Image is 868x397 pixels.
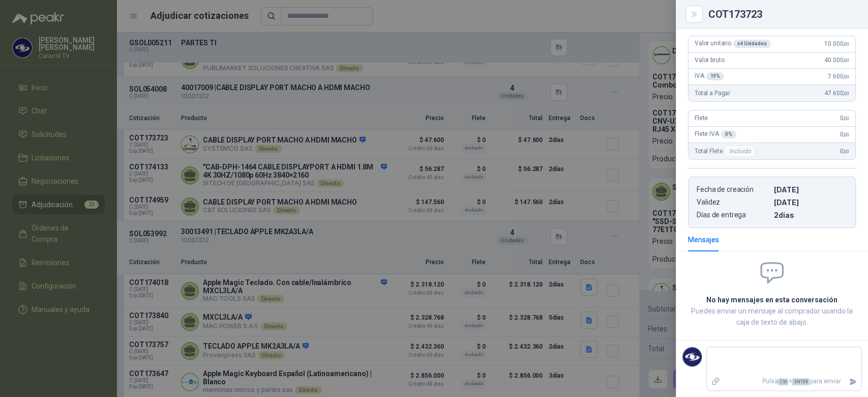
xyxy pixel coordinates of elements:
[843,149,849,154] span: ,00
[774,198,847,207] p: [DATE]
[695,72,724,80] span: IVA
[843,41,849,47] span: ,00
[843,132,849,137] span: ,00
[708,9,856,19] div: COT173723
[843,116,849,121] span: ,00
[706,72,725,80] div: 19 %
[824,90,849,97] span: 47.600
[843,91,849,96] span: ,00
[695,40,771,48] span: Valor unitario
[845,373,861,390] button: Enviar
[840,148,849,155] span: 0
[688,294,856,305] h2: No hay mensajes en esta conversación
[695,130,736,138] span: Flete IVA
[824,40,849,47] span: 10.000
[695,145,757,157] span: Total Flete
[843,74,849,79] span: ,00
[724,373,845,390] p: Pulsa + para enviar
[824,56,849,64] span: 40.000
[695,115,708,122] span: Flete
[707,373,724,390] label: Adjuntar archivos
[792,378,810,385] span: ENTER
[840,131,849,138] span: 0
[695,90,730,97] span: Total a Pagar
[688,234,719,245] div: Mensajes
[733,40,771,48] div: x 4 Unidades
[725,145,755,157] div: Incluido
[688,8,700,20] button: Close
[828,73,849,80] span: 7.600
[682,347,702,366] img: Company Logo
[695,56,724,64] span: Valor bruto
[774,185,847,194] p: [DATE]
[688,305,856,328] p: Puedes enviar un mensaje al comprador usando la caja de texto de abajo.
[697,185,770,194] p: Fecha de creación
[777,378,788,385] span: Ctrl
[697,198,770,207] p: Validez
[697,211,770,219] p: Días de entrega
[843,58,849,63] span: ,00
[721,130,736,138] div: 0 %
[774,211,847,219] p: 2 dias
[840,115,849,122] span: 0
